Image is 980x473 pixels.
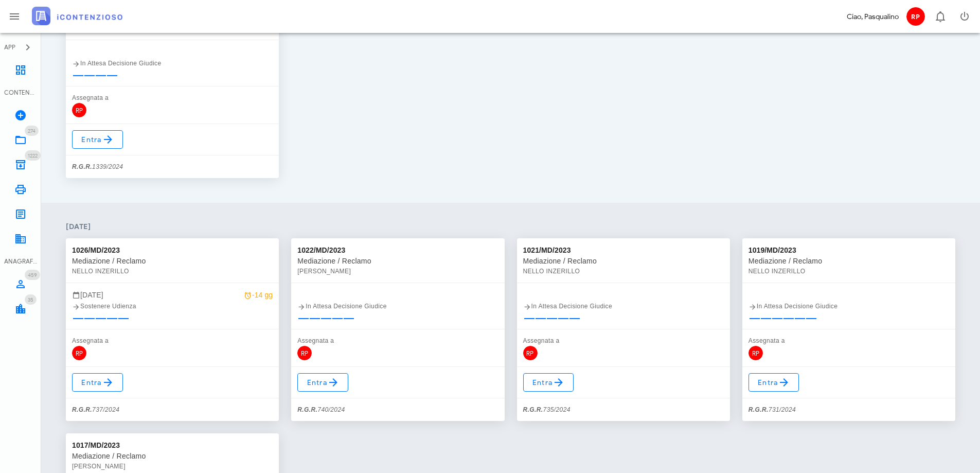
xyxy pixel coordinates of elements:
[749,406,769,413] strong: R.G.R.
[4,257,37,266] div: ANAGRAFICA
[523,266,724,276] div: NELLO INZERILLO
[523,405,571,415] div: 735/2024
[749,346,763,360] span: RP
[72,162,123,172] div: 1339/2024
[25,150,41,161] span: Distintivo
[297,301,498,311] div: In Attesa Decisione Giudice
[903,4,928,29] button: RP
[28,272,37,278] span: 459
[749,373,799,392] a: Entra
[32,7,122,25] img: logo-text-2x.png
[72,130,123,149] a: Entra
[72,256,273,266] div: Mediazione / Reclamo
[523,373,574,392] a: Entra
[72,301,273,311] div: Sostenere Udienza
[72,406,92,413] strong: R.G.R.
[72,58,273,68] div: In Attesa Decisione Giudice
[81,376,114,389] span: Entra
[297,406,317,413] strong: R.G.R.
[297,266,498,276] div: [PERSON_NAME]
[72,163,92,170] strong: R.G.R.
[523,406,543,413] strong: R.G.R.
[72,451,273,461] div: Mediazione / Reclamo
[906,7,925,26] span: RP
[25,294,37,305] span: Distintivo
[28,128,35,134] span: 274
[523,244,571,256] div: 1021/MD/2023
[28,296,33,303] span: 35
[25,270,40,280] span: Distintivo
[72,373,123,392] a: Entra
[749,336,949,346] div: Assegnata a
[532,376,565,389] span: Entra
[297,244,345,256] div: 1022/MD/2023
[81,133,114,146] span: Entra
[523,301,724,311] div: In Attesa Decisione Giudice
[72,346,86,360] span: RP
[847,11,899,22] div: Ciao, Pasqualino
[72,336,273,346] div: Assegnata a
[306,376,340,389] span: Entra
[72,93,273,103] div: Assegnata a
[72,266,273,276] div: NELLO INZERILLO
[66,221,955,232] h4: [DATE]
[749,301,949,311] div: In Attesa Decisione Giudice
[757,376,791,389] span: Entra
[72,461,273,471] div: [PERSON_NAME]
[523,346,538,360] span: RP
[749,405,796,415] div: 731/2024
[297,336,498,346] div: Assegnata a
[297,405,345,415] div: 740/2024
[749,256,949,266] div: Mediazione / Reclamo
[72,405,119,415] div: 737/2024
[72,103,86,117] span: RP
[297,256,498,266] div: Mediazione / Reclamo
[749,244,796,256] div: 1019/MD/2023
[749,266,949,276] div: NELLO INZERILLO
[72,440,120,451] div: 1017/MD/2023
[72,289,273,301] div: [DATE]
[297,346,312,360] span: RP
[928,4,952,29] button: Distintivo
[25,126,39,136] span: Distintivo
[297,373,348,392] a: Entra
[523,256,724,266] div: Mediazione / Reclamo
[28,152,38,159] span: 1222
[244,289,273,301] div: -14 gg
[72,244,120,256] div: 1026/MD/2023
[4,88,37,97] div: CONTENZIOSO
[523,336,724,346] div: Assegnata a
